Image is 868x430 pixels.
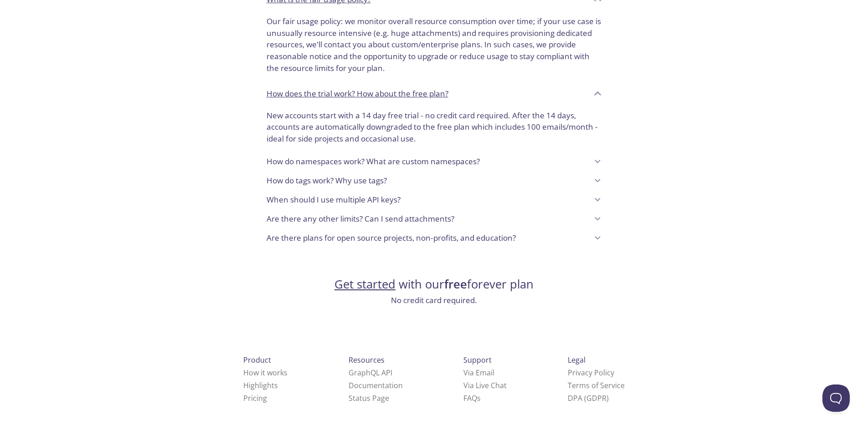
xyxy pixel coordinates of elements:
[243,368,288,378] a: How it works
[267,156,480,167] p: How do namespaces work? What are custom namespaces?
[267,213,454,225] p: Are there any other limits? Can I send attachments?
[349,393,389,403] a: Status Page
[243,380,278,390] a: Highlights
[259,209,609,228] div: Are there any other limits? Can I send attachments?
[477,393,481,403] span: s
[267,110,602,145] p: New accounts start with a 14 day free trial - no credit card required. After the 14 days, account...
[568,380,625,390] a: Terms of Service
[463,380,507,390] a: Via Live Chat
[243,355,271,365] span: Product
[349,355,385,365] span: Resources
[267,15,602,74] p: Our fair usage policy: we monitor overall resource consumption over time; if your use case is unu...
[259,171,609,190] div: How do tags work? Why use tags?
[568,393,609,403] a: DPA (GDPR)
[463,368,494,378] a: Via Email
[568,368,614,378] a: Privacy Policy
[259,228,609,248] div: Are there plans for open source projects, non-profits, and education?
[243,393,267,403] a: Pricing
[463,355,492,365] span: Support
[334,294,534,306] h3: No credit card required.
[267,194,401,206] p: When should I use multiple API keys?
[334,277,534,292] h2: with our forever plan
[349,380,403,390] a: Documentation
[349,368,392,378] a: GraphQL API
[463,393,481,403] a: FAQ
[259,106,609,152] div: How does the trial work? How about the free plan?
[267,88,448,100] p: How does the trial work? How about the free plan?
[267,175,387,187] p: How do tags work? Why use tags?
[259,152,609,171] div: How do namespaces work? What are custom namespaces?
[334,276,395,292] a: Get started
[444,276,467,292] strong: free
[267,232,516,244] p: Are there plans for open source projects, non-profits, and education?
[822,384,850,412] iframe: Help Scout Beacon - Open
[568,355,586,365] span: Legal
[259,81,609,106] div: How does the trial work? How about the free plan?
[259,190,609,209] div: When should I use multiple API keys?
